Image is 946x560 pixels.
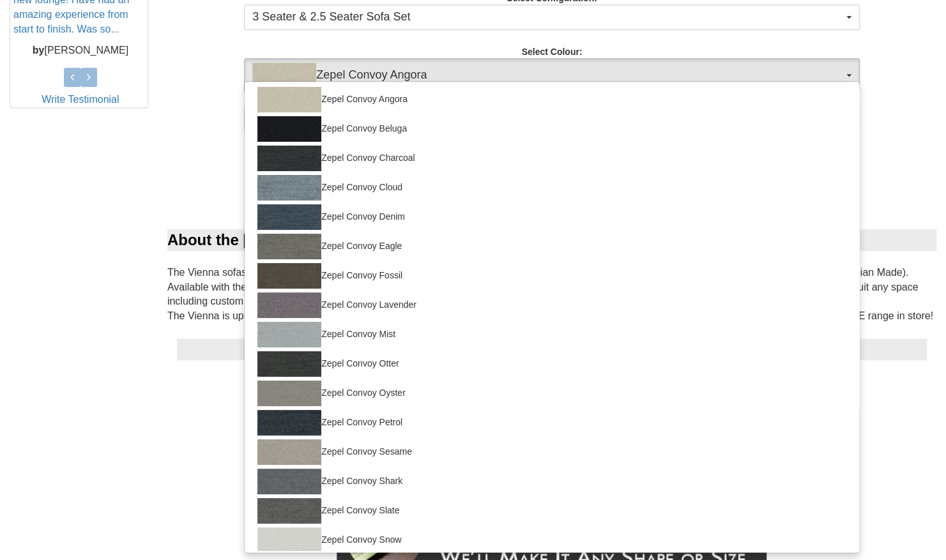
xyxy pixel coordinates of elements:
[257,146,321,171] img: Zepel Convoy Charcoal
[257,116,321,142] img: Zepel Convoy Beluga
[33,45,45,56] b: by
[245,173,858,202] a: Zepel Convoy Cloud
[167,229,936,251] div: About the [GEOGRAPHIC_DATA]:
[42,94,119,105] a: Write Testimonial
[257,234,321,259] img: Zepel Convoy Eagle
[257,527,321,553] img: Zepel Convoy Snow
[257,204,321,230] img: Zepel Convoy Denim
[245,232,858,261] a: Zepel Convoy Eagle
[245,114,858,144] a: Zepel Convoy Beluga
[257,292,321,318] img: Zepel Convoy Lavender
[257,410,321,435] img: Zepel Convoy Petrol
[245,379,858,408] a: Zepel Convoy Oyster
[245,320,858,349] a: Zepel Convoy Mist
[257,322,321,347] img: Zepel Convoy Mist
[13,43,148,58] p: [PERSON_NAME]
[252,9,843,26] span: 3 Seater & 2.5 Seater Sofa Set
[244,58,859,93] button: Zepel Convoy AngoraZepel Convoy Angora
[257,263,321,289] img: Zepel Convoy Fossil
[257,498,321,524] img: Zepel Convoy Slate
[252,63,843,88] span: Zepel Convoy Angora
[242,375,486,453] img: 2.5 Seater
[257,351,321,377] img: Zepel Convoy Otter
[245,467,858,496] a: Zepel Convoy Shark
[245,437,858,467] a: Zepel Convoy Sesame
[245,202,858,232] a: Zepel Convoy Denim
[245,85,858,114] a: Zepel Convoy Angora
[521,47,582,57] strong: Select Colour:
[257,469,321,494] img: Zepel Convoy Shark
[257,87,321,112] img: Zepel Convoy Angora
[257,439,321,465] img: Zepel Convoy Sesame
[252,63,316,88] img: Zepel Convoy Angora
[245,496,858,526] a: Zepel Convoy Slate
[245,144,858,173] a: Zepel Convoy Charcoal
[244,4,859,30] button: 3 Seater & 2.5 Seater Sofa Set
[245,349,858,379] a: Zepel Convoy Otter
[257,175,321,201] img: Zepel Convoy Cloud
[177,338,927,360] div: Dimensions:
[257,381,321,406] img: Zepel Convoy Oyster
[245,291,858,320] a: Zepel Convoy Lavender
[245,261,858,291] a: Zepel Convoy Fossil
[245,526,858,555] a: Zepel Convoy Snow
[245,408,858,437] a: Zepel Convoy Petrol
